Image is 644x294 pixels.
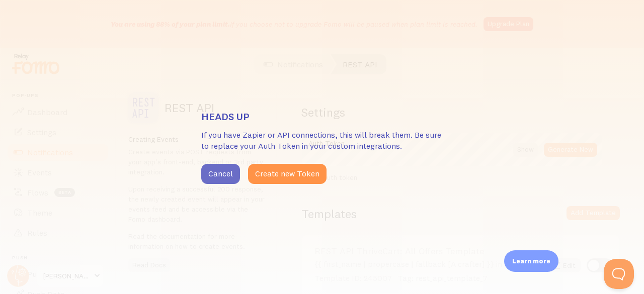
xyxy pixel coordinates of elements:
iframe: Help Scout Beacon - Open [604,259,634,289]
p: If you have Zapier or API connections, this will break them. Be sure to replace your Auth Token i... [201,129,443,152]
h3: Heads up [201,110,443,123]
button: Cancel [201,164,240,184]
div: Learn more [504,250,558,272]
button: Create new Token [248,164,327,184]
p: Learn more [512,256,550,266]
